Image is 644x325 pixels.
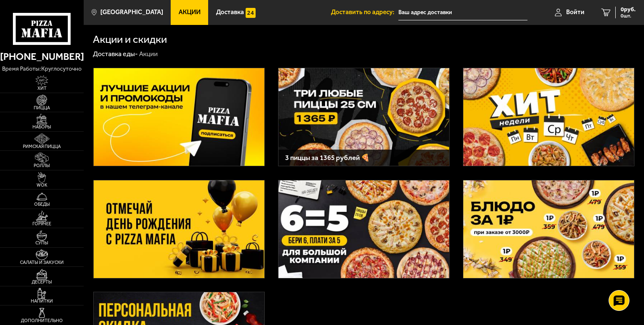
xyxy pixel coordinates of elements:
[93,34,167,45] h1: Акции и скидки
[285,154,443,161] h3: 3 пиццы за 1365 рублей 🍕
[139,50,158,59] div: Акции
[566,9,584,15] span: Войти
[331,9,398,15] span: Доставить по адресу:
[278,68,450,166] a: 3 пиццы за 1365 рублей 🍕
[621,7,636,12] span: 0 руб.
[246,8,256,18] img: 15daf4d41897b9f0e9f617042186c801.svg
[100,9,163,15] span: [GEOGRAPHIC_DATA]
[93,50,138,58] a: Доставка еды-
[179,9,201,15] span: Акции
[216,9,244,15] span: Доставка
[398,5,527,20] input: Ваш адрес доставки
[621,13,636,18] span: 0 шт.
